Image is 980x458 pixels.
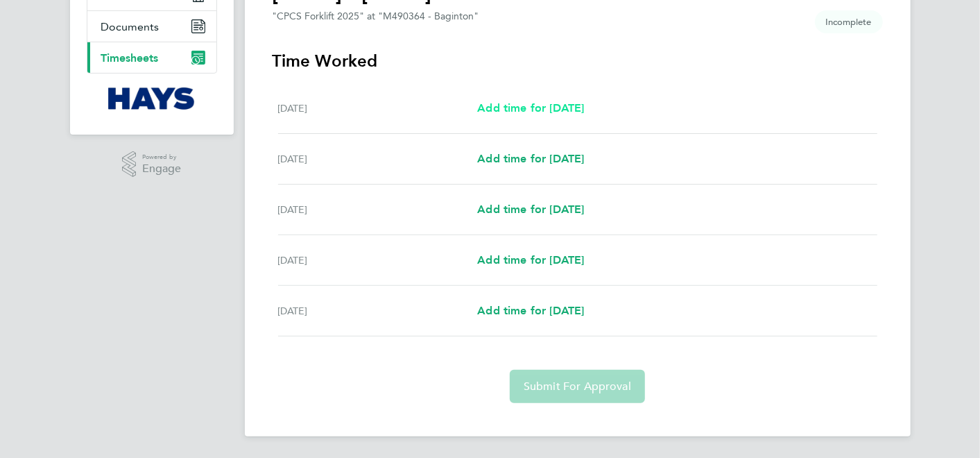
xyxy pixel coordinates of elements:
a: Powered byEngage [122,151,181,178]
span: Add time for [DATE] [477,101,584,114]
span: Powered by [142,151,181,163]
span: Engage [142,163,181,175]
span: Documents [101,20,160,33]
a: Documents [87,11,216,42]
a: Add time for [DATE] [477,303,584,319]
a: Timesheets [87,42,216,73]
div: [DATE] [278,100,478,117]
span: This timesheet is Incomplete. [815,10,883,33]
img: hays-logo-retina.png [108,87,195,110]
span: Timesheets [101,51,159,65]
div: [DATE] [278,303,478,319]
a: Add time for [DATE] [477,252,584,269]
div: [DATE] [278,252,478,269]
a: Add time for [DATE] [477,151,584,167]
div: [DATE] [278,151,478,167]
a: Add time for [DATE] [477,100,584,117]
span: Add time for [DATE] [477,304,584,317]
span: Add time for [DATE] [477,152,584,165]
h3: Time Worked [273,50,883,72]
div: [DATE] [278,201,478,218]
span: Add time for [DATE] [477,253,584,266]
span: Add time for [DATE] [477,203,584,216]
div: "CPCS Forklift 2025" at "M490364 - Baginton" [273,10,479,22]
a: Go to home page [87,87,217,110]
a: Add time for [DATE] [477,201,584,218]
